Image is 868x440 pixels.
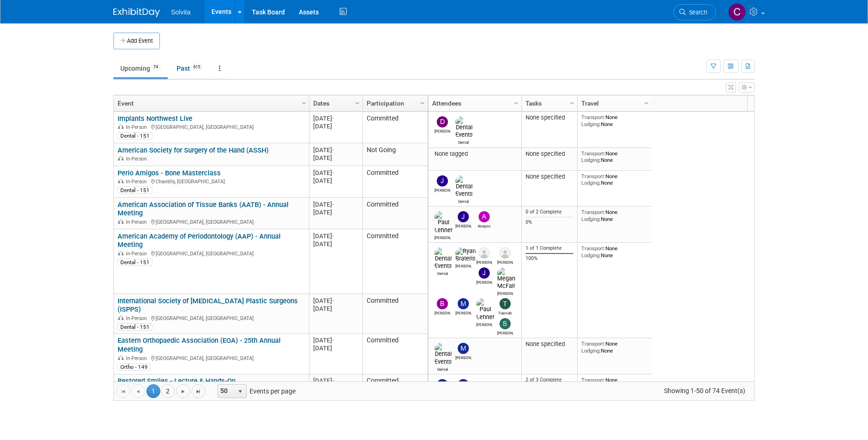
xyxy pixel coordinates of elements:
[118,314,305,322] div: [GEOGRAPHIC_DATA], [GEOGRAPHIC_DATA]
[497,309,513,315] div: Tiannah Halcomb
[126,156,150,162] span: In-Person
[118,219,124,224] img: In-Person Event
[581,347,601,354] span: Lodging:
[195,388,202,395] span: Go to the last page
[581,114,648,127] div: None None
[437,298,448,309] img: Brandon Woods
[134,388,142,395] span: Go to the previous page
[642,95,652,109] a: Column Settings
[354,100,361,107] span: Column Settings
[526,219,574,226] div: 0%
[643,100,650,107] span: Column Settings
[179,388,187,395] span: Go to the next page
[118,323,152,331] div: Dental - 151
[476,298,494,320] img: Paul Lehner
[526,209,574,215] div: 0 of 2 Complete
[118,146,269,154] a: American Society for Surgery of the Hand (ASSH)
[500,247,511,259] img: Lisa Stratton
[728,3,746,21] img: Cindy Miller
[455,247,476,262] img: Ryan Brateris
[362,229,427,294] td: Committed
[176,384,190,398] a: Go to the next page
[313,344,358,352] div: [DATE]
[434,127,451,133] div: David Busenhart
[476,259,493,265] div: Ron Mercier
[332,147,334,153] span: -
[367,95,421,111] a: Participation
[362,294,427,334] td: Committed
[526,95,571,111] a: Tasks
[362,143,427,166] td: Not Going
[479,247,490,259] img: Ron Mercier
[118,177,305,185] div: Chantilly, [GEOGRAPHIC_DATA]
[455,354,472,360] div: Matthew Burns
[126,315,150,321] span: In-Person
[458,379,469,390] img: Mark Cassani
[513,100,520,107] span: Column Settings
[581,173,648,187] div: None None
[118,336,281,353] a: Eastern Orthopaedic Association (EOA) - 25th Annual Meeting
[118,156,124,160] img: In-Person Event
[313,232,358,240] div: [DATE]
[432,95,515,111] a: Attendees
[497,259,513,265] div: Lisa Stratton
[332,201,334,208] span: -
[434,309,451,315] div: Brandon Woods
[362,198,427,229] td: Committed
[581,150,648,164] div: None None
[434,247,452,270] img: Dental Events
[581,173,605,180] span: Transport:
[126,219,150,225] span: In-Person
[568,100,576,107] span: Column Settings
[146,384,160,398] span: 1
[118,123,305,131] div: [GEOGRAPHIC_DATA], [GEOGRAPHIC_DATA]
[581,95,645,111] a: Travel
[332,233,334,240] span: -
[500,318,511,329] img: Sharon Smith
[218,385,234,398] span: 50
[332,297,334,304] span: -
[313,377,358,385] div: [DATE]
[151,64,161,71] span: 74
[437,175,448,187] img: Jeremy Northcutt
[526,255,574,262] div: 100%
[313,169,358,177] div: [DATE]
[581,245,648,259] div: None None
[656,384,754,397] span: Showing 1-50 of 74 Event(s)
[332,115,334,122] span: -
[455,116,473,139] img: Dental Events
[171,8,191,16] span: Solvita
[118,232,281,249] a: American Academy of Periodontology (AAP) - Annual Meeting
[300,100,308,107] span: Column Settings
[119,388,127,395] span: Go to the first page
[581,245,605,252] span: Transport:
[118,95,303,111] a: Event
[455,175,473,198] img: Dental Events
[191,384,205,398] a: Go to the last page
[526,173,574,180] div: None specified
[476,279,493,285] div: Jeremy Northcutt
[686,9,707,16] span: Search
[313,336,358,344] div: [DATE]
[118,218,305,226] div: [GEOGRAPHIC_DATA], [GEOGRAPHIC_DATA]
[434,270,451,276] div: Dental Events
[581,209,648,222] div: None None
[567,95,578,109] a: Column Settings
[479,267,490,279] img: Jeremy Northcutt
[581,209,605,215] span: Transport:
[313,305,358,313] div: [DATE]
[479,211,490,222] img: Aireyon Guy
[113,33,160,49] button: Add Event
[526,377,574,383] div: 2 of 3 Complete
[434,211,453,233] img: Paul Lehner
[206,384,305,398] span: Events per page
[332,337,334,344] span: -
[581,377,605,383] span: Transport:
[299,95,309,109] a: Column Settings
[362,112,427,143] td: Committed
[476,321,493,327] div: Paul Lehner
[526,245,574,252] div: 1 of 1 Complete
[118,297,298,314] a: International Society of [MEDICAL_DATA] Plastic Surgeons (ISPPS)
[118,377,236,385] a: Restored Smiles - Lecture & Hands-On
[126,355,150,361] span: In-Person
